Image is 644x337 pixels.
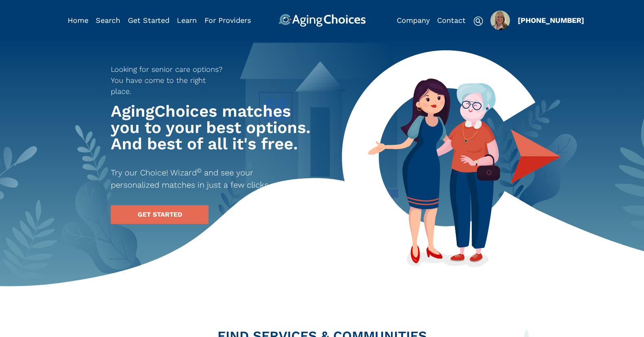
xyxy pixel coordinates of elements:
[128,16,169,24] a: Get Started
[111,166,300,191] p: Try our Choice! Wizard and see your personalized matches in just a few clicks.
[278,14,365,27] img: AgingChoices
[490,11,510,30] div: Popover trigger
[490,11,510,30] img: 0d6ac745-f77c-4484-9392-b54ca61ede62.jpg
[96,14,120,27] div: Popover trigger
[397,16,430,24] a: Company
[96,16,120,24] a: Search
[473,16,483,26] img: search-icon.svg
[177,16,197,24] a: Learn
[204,16,251,24] a: For Providers
[518,16,584,24] a: [PHONE_NUMBER]
[437,16,466,24] a: Contact
[111,64,228,97] p: Looking for senior care options? You have come to the right place.
[111,103,314,152] h1: AgingChoices matches you to your best options. And best of all it's free.
[197,167,202,174] sup: ©
[111,205,209,224] a: GET STARTED
[68,16,88,24] a: Home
